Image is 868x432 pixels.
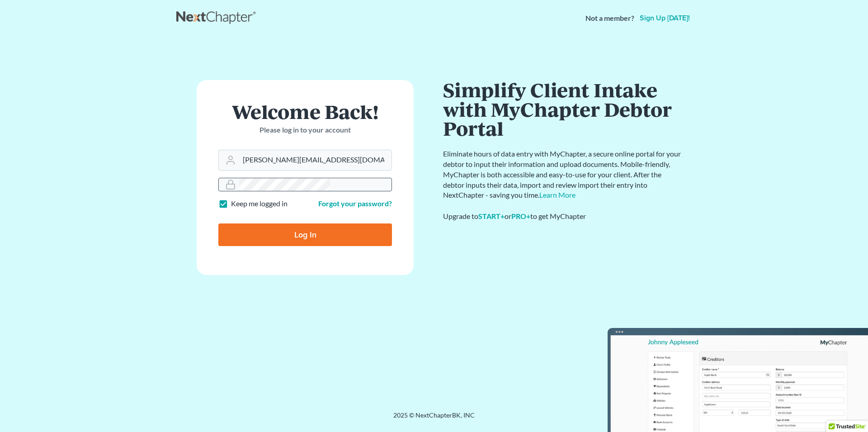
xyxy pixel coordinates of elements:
a: PRO+ [511,212,530,220]
a: Learn More [539,190,576,199]
strong: Not a member? [585,13,634,24]
h1: Simplify Client Intake with MyChapter Debtor Portal [443,80,683,138]
a: Forgot your password? [318,199,392,208]
div: Upgrade to or to get MyChapter [443,211,683,222]
h1: Welcome Back! [218,102,392,121]
label: Keep me logged in [231,199,288,209]
a: START+ [478,212,505,220]
input: Log In [218,223,392,246]
input: Email Address [239,150,392,170]
div: 2025 © NextChapterBK, INC [176,411,692,427]
p: Please log in to your account [218,125,392,135]
a: Sign up [DATE]! [638,14,692,22]
p: Eliminate hours of data entry with MyChapter, a secure online portal for your debtor to input the... [443,149,683,200]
